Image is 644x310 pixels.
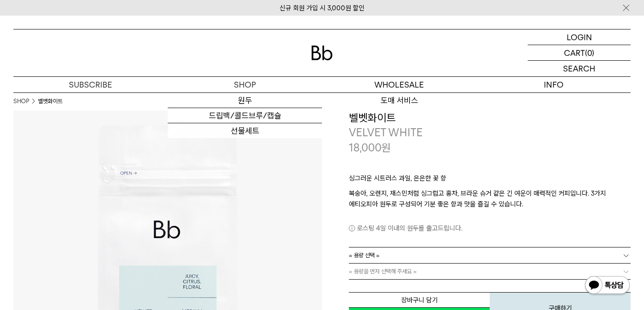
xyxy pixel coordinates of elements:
a: 원두 [168,93,322,108]
img: 로고 [311,46,333,60]
img: 카카오톡 채널 1:1 채팅 버튼 [584,275,631,297]
span: = 용량 선택 = [349,247,380,263]
h3: 벨벳화이트 [349,110,631,126]
p: SEARCH [563,61,595,76]
p: WHOLESALE [322,77,476,92]
a: 신규 회원 가입 시 3,000원 할인 [280,4,364,12]
li: 벨벳화이트 [38,97,63,106]
a: SUBSCRIBE [13,77,168,92]
p: LOGIN [567,29,592,45]
button: 장바구니 담기 [349,292,490,308]
a: 드립백/콜드브루/캡슐 [168,108,322,123]
a: SHOP [13,97,29,106]
a: 도매 서비스 [322,93,476,108]
p: 복숭아, 오렌지, 재스민처럼 싱그럽고 홍차, 브라운 슈거 같은 긴 여운이 매력적인 커피입니다. 3가지 에티오피아 원두로 구성되어 기분 좋은 향과 맛을 즐길 수 있습니다. [349,188,631,209]
p: CART [564,45,585,60]
p: INFO [476,77,631,92]
p: 로스팅 4일 이내의 원두를 출고드립니다. [349,223,631,234]
a: CART (0) [528,45,631,61]
span: = 용량을 먼저 선택해 주세요 = [349,264,417,279]
p: VELVET WHITE [349,125,631,140]
span: 원 [381,141,391,154]
a: SHOP [168,77,322,92]
p: 싱그러운 시트러스 과일, 은은한 꽃 향 [349,173,631,188]
p: (0) [585,45,594,60]
a: LOGIN [528,29,631,45]
p: 18,000 [349,140,391,155]
a: 선물세트 [168,123,322,138]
